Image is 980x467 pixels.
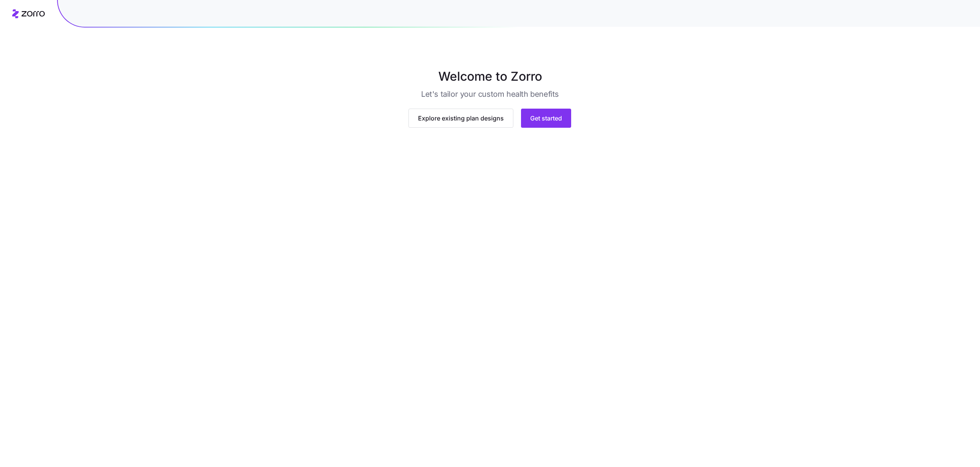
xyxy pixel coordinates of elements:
span: Get started [530,114,562,123]
h3: Let's tailor your custom health benefits [421,89,559,99]
span: Explore existing plan designs [418,114,504,123]
h1: Welcome to Zorro [300,67,680,86]
button: Explore existing plan designs [408,109,513,128]
button: Get started [521,109,571,128]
